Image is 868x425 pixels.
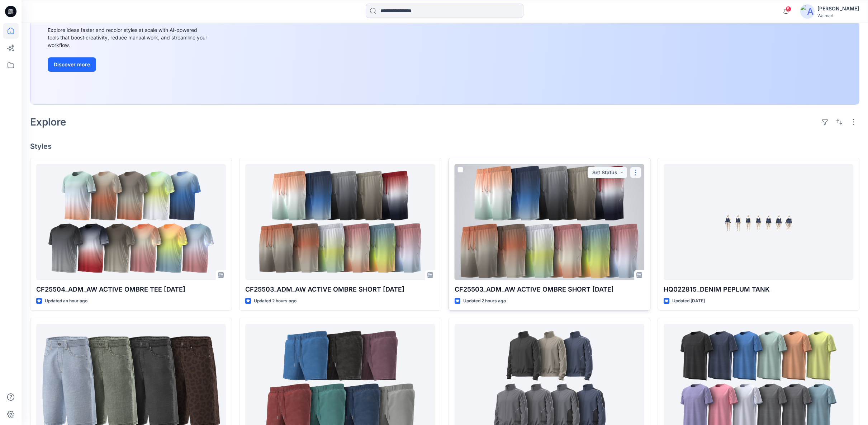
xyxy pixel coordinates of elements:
[45,297,87,305] p: Updated an hour ago
[245,164,435,280] a: CF25503_ADM_AW ACTIVE OMBRE SHORT 23MAY25
[786,6,791,12] span: 5
[254,297,297,305] p: Updated 2 hours ago
[245,284,435,294] p: CF25503_ADM_AW ACTIVE OMBRE SHORT [DATE]
[455,284,644,294] p: CF25503_ADM_AW ACTIVE OMBRE SHORT [DATE]
[817,13,859,18] div: Walmart
[463,297,506,305] p: Updated 2 hours ago
[664,164,853,280] a: HQ022815_DENIM PEPLUM TANK
[672,297,705,305] p: Updated [DATE]
[30,142,859,151] h4: Styles
[30,116,66,128] h2: Explore
[36,164,226,280] a: CF25504_ADM_AW ACTIVE OMBRE TEE 23MAY25
[48,57,96,72] button: Discover more
[664,284,853,294] p: HQ022815_DENIM PEPLUM TANK
[455,164,644,280] a: CF25503_ADM_AW ACTIVE OMBRE SHORT 22AUG25
[36,284,226,294] p: CF25504_ADM_AW ACTIVE OMBRE TEE [DATE]
[48,26,209,49] div: Explore ideas faster and recolor styles at scale with AI-powered tools that boost creativity, red...
[817,4,859,13] div: [PERSON_NAME]
[800,4,815,19] img: avatar
[48,57,209,72] a: Discover more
